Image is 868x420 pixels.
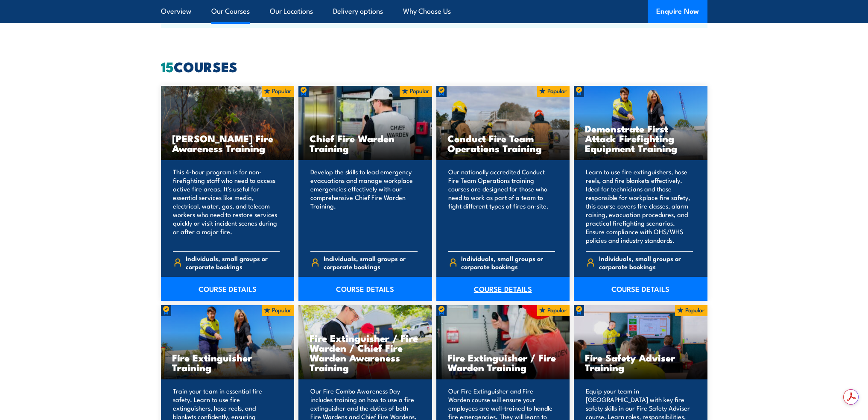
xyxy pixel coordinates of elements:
p: Learn to use fire extinguishers, hose reels, and fire blankets effectively. Ideal for technicians... [586,167,693,244]
h3: Fire Safety Adviser Training [585,352,696,372]
h2: COURSES [161,60,707,72]
h3: Chief Fire Warden Training [310,133,421,153]
strong: 15 [161,56,174,77]
p: Our nationally accredited Conduct Fire Team Operations training courses are designed for those wh... [448,167,555,244]
a: COURSE DETAILS [161,277,295,301]
span: Individuals, small groups or corporate bookings [599,254,693,270]
h3: Fire Extinguisher / Fire Warden Training [447,352,559,372]
h3: Conduct Fire Team Operations Training [447,133,559,153]
h3: Fire Extinguisher / Fire Warden / Chief Fire Warden Awareness Training [310,333,421,372]
h3: Fire Extinguisher Training [172,352,283,372]
a: COURSE DETAILS [574,277,707,301]
p: Develop the skills to lead emergency evacuations and manage workplace emergencies effectively wit... [310,167,418,244]
span: Individuals, small groups or corporate bookings [324,254,418,270]
h3: Demonstrate First Attack Firefighting Equipment Training [585,123,696,153]
span: Individuals, small groups or corporate bookings [461,254,555,270]
span: Individuals, small groups or corporate bookings [186,254,280,270]
h3: [PERSON_NAME] Fire Awareness Training [172,133,283,153]
a: COURSE DETAILS [298,277,432,301]
a: COURSE DETAILS [436,277,570,301]
p: This 4-hour program is for non-firefighting staff who need to access active fire areas. It's usef... [173,167,280,244]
